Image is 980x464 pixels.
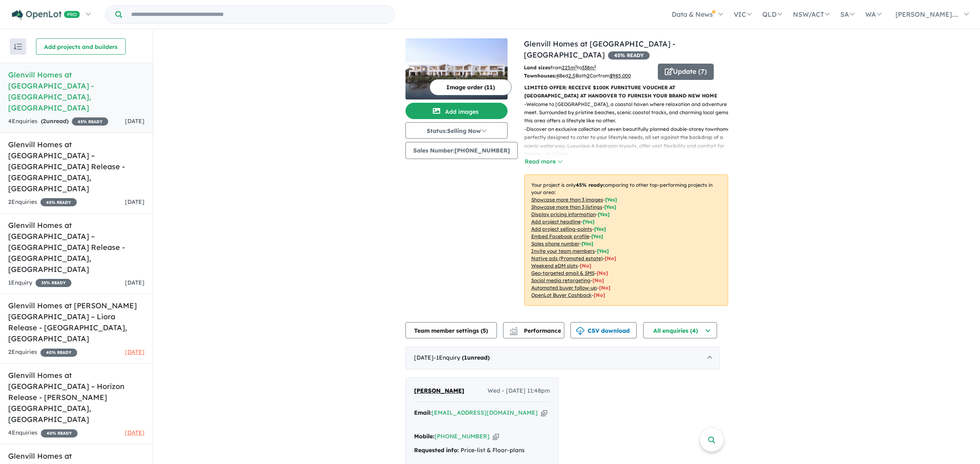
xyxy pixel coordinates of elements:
span: [No] [592,277,604,283]
span: [DATE] [125,348,145,356]
span: [ Yes ] [597,248,609,254]
img: sort.svg [14,44,22,50]
u: Display pricing information [531,211,596,217]
span: [No] [605,255,616,261]
strong: Mobile: [414,433,434,440]
img: bar-chart.svg [510,329,518,335]
u: Native ads (Promoted estate) [531,255,603,261]
div: Price-list & Floor-plans [414,446,550,455]
span: 45 % READY [40,198,77,206]
span: 2 [43,117,46,125]
u: Add project selling-points [531,226,592,232]
div: 4 Enquir ies [8,117,108,126]
button: Read more [524,157,563,166]
button: Status:Selling Now [405,122,508,139]
u: 338 m [582,64,596,71]
span: [ Yes ] [604,204,616,210]
button: Add images [405,103,508,119]
p: - Welcome to [GEOGRAPHIC_DATA], a coastal haven where relaxation and adventure meet. Surrounded b... [524,100,735,125]
span: [No] [597,270,608,276]
u: Showcase more than 3 listings [531,204,602,210]
span: [No] [599,285,610,291]
span: [PERSON_NAME] [414,387,464,394]
b: Townhouses: [524,73,556,79]
sup: 2 [575,64,577,68]
button: All enquiries (4) [643,322,717,338]
span: - 1 Enquir y [434,354,490,361]
button: Copy [541,409,547,417]
span: [DATE] [125,279,145,286]
span: 35 % READY [36,279,71,287]
u: Invite your team members [531,248,595,254]
u: 2.5 [568,73,575,79]
span: Performance [511,327,561,334]
p: - Discover an exclusive collection of seven beautifully planned double-storey townhomes, perfectl... [524,125,735,159]
span: to [577,64,596,71]
input: Try estate name, suburb, builder or developer [124,6,393,23]
h5: Glenvill Homes at [GEOGRAPHIC_DATA] – Horizon Release - [PERSON_NAME][GEOGRAPHIC_DATA] , [GEOGRAP... [8,370,145,425]
span: [DATE] [125,198,145,205]
button: CSV download [570,322,637,338]
div: 2 Enquir ies [8,347,77,357]
strong: ( unread) [462,354,490,361]
span: [ Yes ] [583,219,595,225]
span: [DATE] [125,117,145,125]
div: 1 Enquir y [8,278,71,288]
span: 40 % READY [41,429,78,437]
button: Update (7) [658,64,714,80]
span: [No] [580,263,591,269]
span: 40 % READY [40,349,77,357]
u: Sales phone number [531,241,579,247]
u: OpenLot Buyer Cashback [531,292,592,298]
strong: ( unread) [41,117,69,125]
span: [ Yes ] [605,197,617,203]
strong: Email: [414,409,432,416]
span: [ Yes ] [594,226,606,232]
u: 2 [587,73,590,79]
h5: Glenvill Homes at [PERSON_NAME][GEOGRAPHIC_DATA] – Liora Release - [GEOGRAPHIC_DATA] , [GEOGRAPHI... [8,300,145,344]
button: Add projects and builders [36,38,126,55]
u: Geo-targeted email & SMS [531,270,595,276]
a: Glenvill Homes at [GEOGRAPHIC_DATA] - [GEOGRAPHIC_DATA] [524,39,675,60]
img: Glenvill Homes at The Point Estate - Point Lonsdale [405,38,508,99]
span: [PERSON_NAME].... [895,10,958,18]
span: Wed - [DATE] 11:48pm [488,386,550,396]
u: Add project headline [531,219,581,225]
u: Social media retargeting [531,277,590,283]
span: [DATE] [125,429,145,436]
p: Your project is only comparing to other top-performing projects in your area: - - - - - - - - - -... [524,175,728,306]
span: [ Yes ] [598,211,610,217]
u: $ 985,000 [610,73,631,79]
button: Image order (11) [430,79,512,95]
span: [ Yes ] [581,241,593,247]
span: 45 % READY [72,117,108,126]
img: Openlot PRO Logo White [12,10,80,20]
div: [DATE] [405,347,720,369]
span: [No] [594,292,605,298]
u: Automated buyer follow-up [531,285,597,291]
span: 5 [483,327,486,334]
u: Embed Facebook profile [531,233,589,239]
a: [PHONE_NUMBER] [434,433,490,440]
button: Team member settings (5) [405,322,497,338]
h5: Glenvill Homes at [GEOGRAPHIC_DATA] - [GEOGRAPHIC_DATA] , [GEOGRAPHIC_DATA] [8,69,145,113]
u: Weekend eDM slots [531,263,578,269]
u: Showcase more than 3 images [531,197,603,203]
span: 45 % READY [608,51,650,60]
button: Sales Number:[PHONE_NUMBER] [405,142,518,159]
div: 2 Enquir ies [8,197,77,207]
h5: Glenvill Homes at [GEOGRAPHIC_DATA] – [GEOGRAPHIC_DATA] Release - [GEOGRAPHIC_DATA] , [GEOGRAPHIC... [8,139,145,194]
img: download icon [576,327,584,335]
p: Bed Bath Car from [524,72,652,80]
u: 4 [556,73,559,79]
span: 1 [464,354,467,361]
sup: 2 [594,64,596,68]
button: Performance [503,322,564,338]
strong: Requested info: [414,446,459,454]
u: 225 m [562,64,577,71]
img: line-chart.svg [510,327,517,331]
a: [EMAIL_ADDRESS][DOMAIN_NAME] [432,409,538,416]
span: [ Yes ] [591,233,603,239]
div: 4 Enquir ies [8,428,78,438]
